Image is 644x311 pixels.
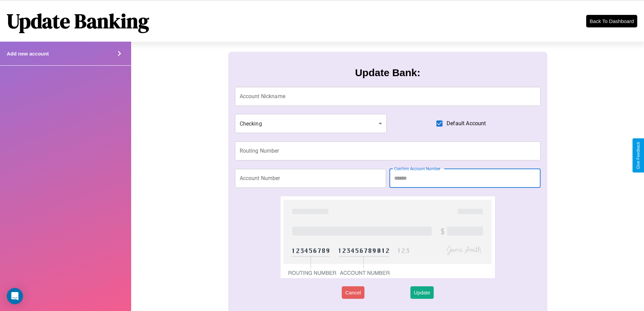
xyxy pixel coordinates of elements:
[586,15,637,27] button: Back To Dashboard
[447,119,486,128] span: Default Account
[636,142,641,169] div: Give Feedback
[235,114,387,133] div: Checking
[7,288,23,304] div: Open Intercom Messenger
[281,196,495,278] img: check
[342,286,364,299] button: Cancel
[355,67,420,79] h3: Update Bank:
[394,166,440,172] label: Confirm Account Number
[7,7,149,35] h1: Update Banking
[7,51,49,57] h4: Add new account
[410,286,433,299] button: Update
